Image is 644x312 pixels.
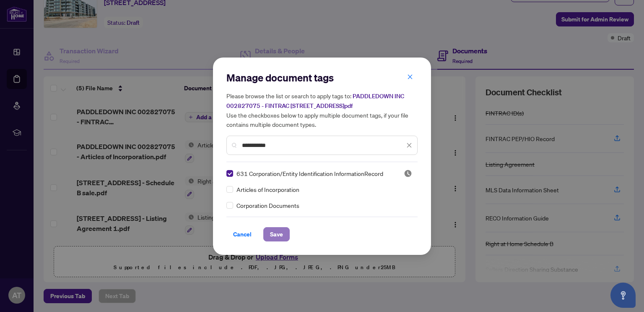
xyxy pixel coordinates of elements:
button: Cancel [226,227,258,241]
h5: Please browse the list or search to apply tags to: Use the checkboxes below to apply multiple doc... [226,91,418,129]
span: 631 Corporation/Entity Identification InformationRecord [236,169,383,178]
span: Articles of Incorporation [236,185,299,194]
span: close [406,142,412,148]
span: Cancel [233,228,252,241]
img: status [404,169,412,178]
span: Save [270,228,283,241]
h2: Manage document tags [226,71,418,84]
span: Corporation Documents [236,201,299,210]
span: close [407,74,413,80]
button: Open asap [610,283,636,308]
span: Pending Review [404,169,412,178]
button: Save [263,227,290,241]
span: PADDLEDOWN INC 002827075 - FINTRAC [STREET_ADDRESS]pdf [226,92,404,110]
